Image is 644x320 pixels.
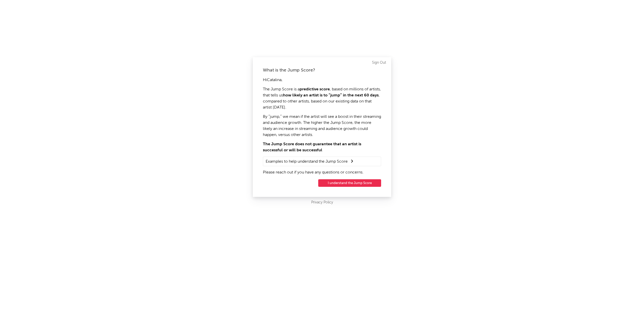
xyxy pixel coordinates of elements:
[263,77,381,83] p: Hi Catalina ,
[263,67,381,73] div: What is the Jump Score?
[263,86,381,111] p: The Jump Score is a , based on millions of artists, that tells us , compared to other artists, ba...
[283,93,379,97] strong: how likely an artist is to “jump” in the next 60 days
[266,158,378,165] summary: Examples to help understand the Jump Score
[263,114,381,138] p: By “jump,” we mean if the artist will see a boost in their streaming and audience growth. The hig...
[300,87,330,91] strong: predictive score
[263,169,381,175] p: Please reach out if you have any questions or concerns.
[372,60,386,66] a: Sign Out
[263,142,361,152] strong: The Jump Score does not guarantee that an artist is successful or will be successful
[311,199,333,206] a: Privacy Policy
[318,179,381,187] button: I understand the Jump Score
